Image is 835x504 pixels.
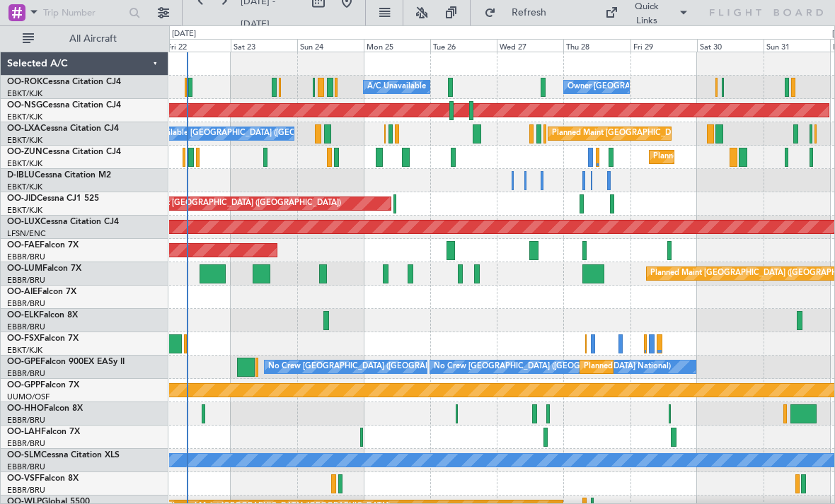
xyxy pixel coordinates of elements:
[7,241,79,250] a: OO-FAEFalcon 7X
[7,485,45,496] a: EBBR/BRU
[7,88,42,99] a: EBKT/KJK
[7,334,40,343] span: OO-FSX
[7,218,40,226] span: OO-LUX
[7,358,125,366] a: OO-GPEFalcon 900EX EASy II
[7,462,45,472] a: EBBR/BRU
[563,39,630,52] div: Thu 28
[129,123,393,144] div: A/C Unavailable [GEOGRAPHIC_DATA] ([GEOGRAPHIC_DATA] National)
[7,275,45,286] a: EBBR/BRU
[430,39,497,52] div: Tue 26
[172,28,196,40] div: [DATE]
[7,124,119,133] a: OO-LXACessna Citation CJ4
[7,451,120,459] a: OO-SLMCessna Citation XLS
[7,124,40,133] span: OO-LXA
[7,311,78,320] a: OO-ELKFalcon 8X
[7,78,42,86] span: OO-ROK
[297,39,364,52] div: Sun 24
[43,2,125,23] input: Trip Number
[7,334,79,343] a: OO-FSXFalcon 7X
[7,171,35,180] span: D-IBLU
[497,39,563,52] div: Wed 27
[231,39,297,52] div: Sat 23
[7,428,41,436] span: OO-LAH
[7,438,45,449] a: EBBR/BRU
[7,264,42,273] span: OO-LUM
[499,8,558,18] span: Refresh
[16,28,154,50] button: All Aircraft
[7,101,42,110] span: OO-NSG
[7,415,45,426] a: EBBR/BRU
[697,39,764,52] div: Sat 30
[7,392,50,402] a: UUMO/OSF
[630,39,697,52] div: Fri 29
[7,298,45,309] a: EBBR/BRU
[268,356,505,377] div: No Crew [GEOGRAPHIC_DATA] ([GEOGRAPHIC_DATA] National)
[7,194,99,203] a: OO-JIDCessna CJ1 525
[434,356,671,377] div: No Crew [GEOGRAPHIC_DATA] ([GEOGRAPHIC_DATA] National)
[598,1,696,24] button: Quick Links
[7,148,42,156] span: OO-ZUN
[7,78,121,86] a: OO-ROKCessna Citation CJ4
[7,252,45,262] a: EBBR/BRU
[478,1,563,24] button: Refresh
[7,241,40,250] span: OO-FAE
[7,148,121,156] a: OO-ZUNCessna Citation CJ4
[7,368,45,379] a: EBBR/BRU
[7,182,42,192] a: EBKT/KJK
[364,39,430,52] div: Mon 25
[552,123,808,144] div: Planned Maint [GEOGRAPHIC_DATA] ([GEOGRAPHIC_DATA] National)
[7,158,42,169] a: EBKT/KJK
[37,34,149,44] span: All Aircraft
[7,381,79,389] a: OO-GPPFalcon 7X
[7,171,111,180] a: D-IBLUCessna Citation M2
[7,135,42,146] a: EBKT/KJK
[7,311,39,320] span: OO-ELK
[118,193,341,214] div: Planned Maint [GEOGRAPHIC_DATA] ([GEOGRAPHIC_DATA])
[7,218,119,226] a: OO-LUXCessna Citation CJ4
[7,264,81,273] a: OO-LUMFalcon 7X
[7,404,83,413] a: OO-HHOFalcon 8X
[7,381,40,389] span: OO-GPP
[7,194,37,203] span: OO-JID
[7,358,40,366] span: OO-GPE
[7,404,44,413] span: OO-HHO
[7,228,46,239] a: LFSN/ENC
[7,345,42,356] a: EBKT/KJK
[164,39,231,52] div: Fri 22
[7,288,76,296] a: OO-AIEFalcon 7X
[367,76,426,98] div: A/C Unavailable
[7,112,42,122] a: EBKT/KJK
[7,451,41,459] span: OO-SLM
[653,146,818,168] div: Planned Maint Kortrijk-[GEOGRAPHIC_DATA]
[7,474,40,483] span: OO-VSF
[7,322,45,332] a: EBBR/BRU
[7,101,121,110] a: OO-NSGCessna Citation CJ4
[7,205,42,216] a: EBKT/KJK
[764,39,830,52] div: Sun 31
[568,76,759,98] div: Owner [GEOGRAPHIC_DATA]-[GEOGRAPHIC_DATA]
[7,288,38,296] span: OO-AIE
[7,428,80,436] a: OO-LAHFalcon 7X
[7,474,79,483] a: OO-VSFFalcon 8X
